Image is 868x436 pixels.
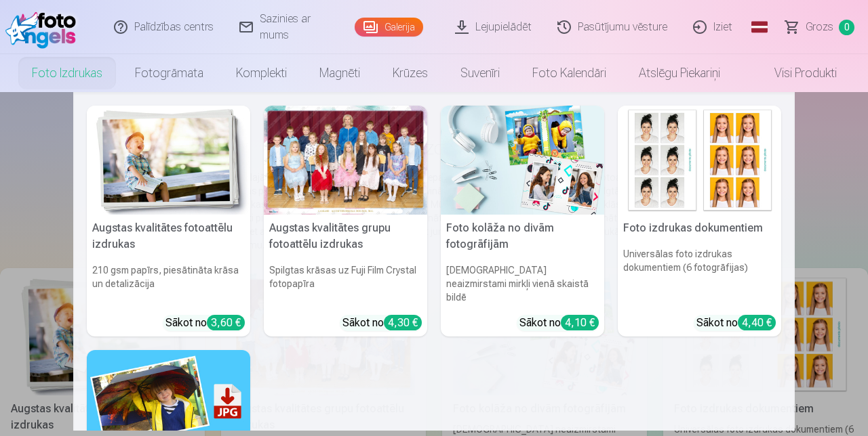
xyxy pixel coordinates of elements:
a: Foto kolāža no divām fotogrāfijāmFoto kolāža no divām fotogrāfijām[DEMOGRAPHIC_DATA] neaizmirstam... [441,106,604,336]
h5: Augstas kvalitātes fotoattēlu izdrukas [87,215,250,258]
h6: 210 gsm papīrs, piesātināta krāsa un detalizācija [87,258,250,309]
div: 3,60 € [207,315,245,330]
span: 0 [839,20,854,35]
a: Visi produkti [736,54,853,92]
h6: Spilgtas krāsas uz Fuji Film Crystal fotopapīra [264,258,427,309]
div: 4,10 € [561,315,599,330]
h5: Foto kolāža no divām fotogrāfijām [441,215,604,258]
a: Augstas kvalitātes grupu fotoattēlu izdrukasSpilgtas krāsas uz Fuji Film Crystal fotopapīraSākot ... [264,106,427,336]
a: Galerija [355,18,423,37]
div: 4,30 € [384,315,422,330]
h5: Augstas kvalitātes grupu fotoattēlu izdrukas [264,215,427,258]
a: Foto izdrukas dokumentiemFoto izdrukas dokumentiemUniversālas foto izdrukas dokumentiem (6 fotogr... [618,106,781,336]
img: Augstas kvalitātes fotoattēlu izdrukas [87,106,250,215]
div: Sākot no [696,315,776,331]
a: Foto izdrukas [16,54,119,92]
a: Fotogrāmata [119,54,220,92]
a: Foto kalendāri [516,54,623,92]
div: Sākot no [165,315,245,331]
a: Komplekti [220,54,303,92]
h6: [DEMOGRAPHIC_DATA] neaizmirstami mirkļi vienā skaistā bildē [441,258,604,309]
a: Augstas kvalitātes fotoattēlu izdrukasAugstas kvalitātes fotoattēlu izdrukas210 gsm papīrs, piesā... [87,106,250,336]
h5: Foto izdrukas dokumentiem [618,215,781,242]
a: Suvenīri [444,54,516,92]
img: Foto izdrukas dokumentiem [618,106,781,215]
span: Grozs [806,19,833,35]
a: Magnēti [303,54,376,92]
a: Atslēgu piekariņi [623,54,736,92]
div: Sākot no [519,315,599,331]
div: Sākot no [342,315,422,331]
img: /fa1 [5,5,83,49]
h6: Universālas foto izdrukas dokumentiem (6 fotogrāfijas) [618,242,781,309]
a: Krūzes [376,54,444,92]
img: Foto kolāža no divām fotogrāfijām [441,106,604,215]
div: 4,40 € [738,315,776,330]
